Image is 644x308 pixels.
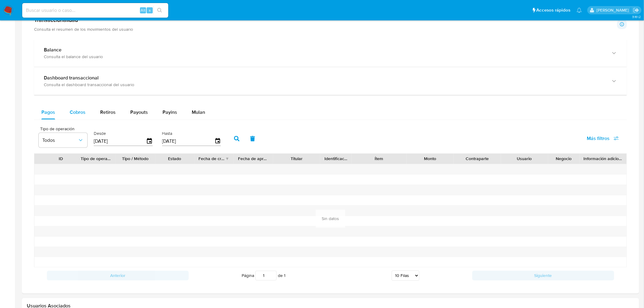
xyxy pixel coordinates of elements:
p: paloma.falcondesoto@mercadolibre.cl [597,7,631,13]
span: 3.161.2 [632,14,641,19]
span: Accesos rápidos [537,7,571,13]
input: Buscar usuario o caso... [22,6,168,14]
button: search-icon [153,6,166,15]
a: Notificaciones [577,8,582,13]
a: Salir [633,7,639,13]
span: Alt [141,7,145,13]
span: s [149,7,151,13]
